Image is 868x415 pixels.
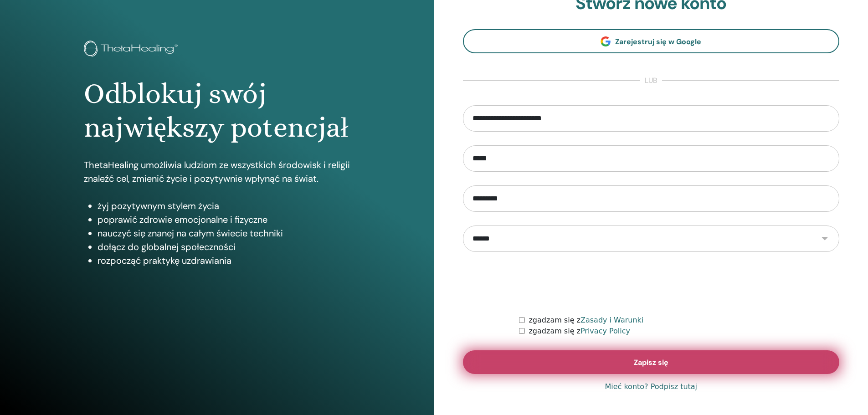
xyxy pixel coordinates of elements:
[582,266,720,301] iframe: reCAPTCHA
[463,350,840,374] button: Zapisz się
[580,327,630,335] a: Privacy Policy
[84,158,350,185] p: ThetaHealing umożliwia ludziom ze wszystkich środowisk i religii znaleźć cel, zmienić życie i poz...
[463,29,840,53] a: Zarejestruj się w Google
[84,77,350,145] h1: Odblokuj swój największy potencjał
[529,326,630,337] label: zgadzam się z
[634,358,668,367] span: Zapisz się
[98,240,350,254] li: dołącz do globalnej społeczności
[98,213,350,226] li: poprawić zdrowie emocjonalne i fizyczne
[98,199,350,213] li: żyj pozytywnym stylem życia
[529,315,643,326] label: zgadzam się z
[605,381,697,392] a: Mieć konto? Podpisz tutaj
[98,226,350,240] li: nauczyć się znanej na całym świecie techniki
[615,37,701,46] span: Zarejestruj się w Google
[640,75,662,86] span: lub
[580,316,643,324] a: Zasady i Warunki
[98,254,350,267] li: rozpocząć praktykę uzdrawiania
